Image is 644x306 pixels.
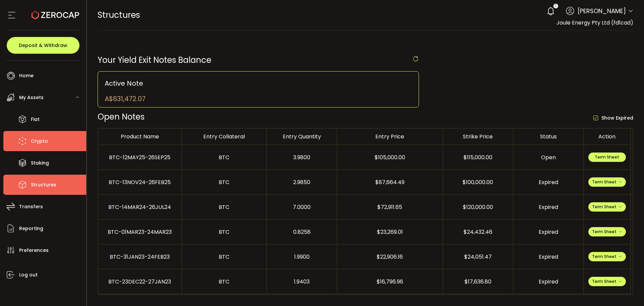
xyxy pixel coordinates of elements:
[592,204,622,210] span: Term Sheet
[337,178,442,186] div: $87,664.49
[588,277,626,286] button: Term Sheet
[182,203,266,211] div: BTC
[337,133,442,140] div: Entry Price
[588,227,626,236] button: Term Sheet
[598,115,633,121] span: Show Expired
[555,4,556,8] span: 2
[31,180,56,190] span: Structures
[98,154,181,161] div: BTC-12MAY25-26SEP25
[610,274,644,306] iframe: Chat Widget
[182,278,266,286] div: BTC
[588,152,626,162] button: Term Sheet
[443,228,513,236] div: $24,432.46
[584,133,630,140] div: Action
[514,178,583,186] div: Expired
[98,228,181,236] div: BTC-01MAR23-24MAR23
[182,133,266,140] div: Entry Collateral
[31,115,40,124] span: Fiat
[31,158,49,168] span: Staking
[443,278,513,286] div: $17,636.80
[182,178,266,186] div: BTC
[98,111,366,123] div: Open Notes
[31,136,48,146] span: Crypto
[98,253,181,261] div: BTC-31JAN23-24FEB23
[337,228,442,236] div: $23,269.01
[514,203,583,211] div: Expired
[443,133,513,140] div: Strike Price
[514,228,583,236] div: Expired
[514,154,583,161] div: Open
[7,37,79,54] button: Deposit & Withdraw
[337,154,442,161] div: $105,000.00
[19,224,43,233] span: Reporting
[556,19,633,27] span: Joule Energy Pty Ltd (fd1cad)
[19,71,34,81] span: Home
[337,203,442,211] div: $72,911.65
[267,228,337,236] div: 0.8258
[19,202,43,212] span: Transfers
[592,254,622,259] span: Term Sheet
[98,9,140,21] span: Structures
[98,133,181,140] div: Product Name
[588,202,626,212] button: Term Sheet
[267,203,337,211] div: 7.0000
[182,228,266,236] div: BTC
[592,229,622,234] span: Term Sheet
[514,133,583,140] div: Status
[19,43,67,48] span: Deposit & Withdraw
[595,154,619,160] span: Term Sheet
[337,278,442,286] div: $16,796.96
[105,94,146,104] div: A$631,472.07
[592,179,622,185] span: Term Sheet
[443,178,513,186] div: $100,000.00
[267,253,337,261] div: 1.9900
[514,278,583,286] div: Expired
[267,278,337,286] div: 1.9403
[578,6,626,15] span: [PERSON_NAME]
[98,54,211,65] span: Your Yield Exit Notes Balance
[19,270,38,280] span: Log out
[267,133,337,140] div: Entry Quantity
[267,178,337,186] div: 2.9850
[267,154,337,161] div: 3.9800
[592,278,622,284] span: Term Sheet
[443,154,513,161] div: $115,000.00
[588,252,626,261] button: Term Sheet
[588,177,626,187] button: Term Sheet
[443,253,513,261] div: $24,051.47
[182,154,266,161] div: BTC
[105,78,412,88] div: Active Note
[182,253,266,261] div: BTC
[98,278,181,286] div: BTC-23DEC22-27JAN23
[98,178,181,186] div: BTC-13NOV24-26FEB25
[514,253,583,261] div: Expired
[19,246,49,255] span: Preferences
[19,93,44,102] span: My Assets
[443,203,513,211] div: $120,000.00
[337,253,442,261] div: $22,906.16
[98,203,181,211] div: BTC-14MAR24-26JUL24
